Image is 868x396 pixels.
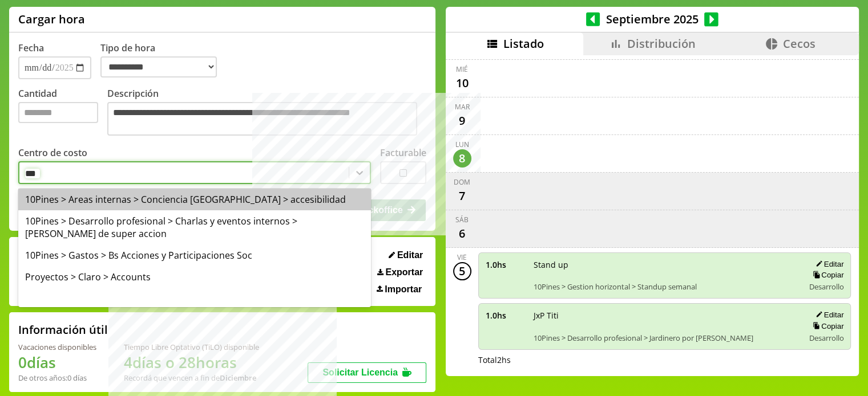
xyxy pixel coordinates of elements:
h2: Información útil [18,322,108,337]
div: lun [455,140,469,149]
div: 10Pines > Gastos > Bs Acciones y Participaciones Soc [18,244,371,266]
span: Listado [503,36,544,51]
label: Centro de costo [18,146,87,159]
b: Diciembre [220,373,256,383]
span: Cecos [783,36,815,51]
div: sáb [455,215,469,224]
span: JxP Titi [534,310,796,321]
label: Facturable [380,146,426,159]
div: 7 [453,187,471,205]
span: Stand up [534,259,796,270]
div: Proyectos > Claro > Accounts [18,266,371,288]
button: Editar [385,250,426,261]
div: 8 [453,149,471,168]
span: Editar [397,250,423,260]
span: 1.0 hs [486,259,526,270]
span: Desarrollo [809,281,843,292]
button: Editar [812,310,843,320]
div: De otros años: 0 días [18,373,96,383]
button: Editar [812,259,843,269]
div: 10 [453,74,471,92]
div: mar [455,102,470,112]
span: Distribución [627,36,696,51]
div: 5 [453,262,471,280]
div: 10Pines > Areas internas > Conciencia [GEOGRAPHIC_DATA] > accesibilidad [18,189,371,210]
label: Fecha [18,42,44,54]
input: Cantidad [18,102,98,123]
button: Exportar [374,267,426,278]
h1: 0 días [18,352,96,373]
div: vie [457,252,467,262]
label: Cantidad [18,87,107,138]
div: 10Pines > Desarrollo profesional > Charlas y eventos internos > [PERSON_NAME] de super accion [18,210,371,244]
div: scrollable content [446,55,859,374]
button: Solicitar Licencia [308,362,426,383]
span: Exportar [385,267,423,277]
div: 9 [453,112,471,130]
span: Desarrollo [809,333,843,343]
div: Vacaciones disponibles [18,342,96,352]
label: Descripción [107,87,426,138]
select: Tipo de hora [100,56,217,77]
div: Total 2 hs [478,354,851,365]
h1: 4 días o 28 horas [124,352,259,373]
span: Solicitar Licencia [322,368,398,377]
div: dom [454,177,470,187]
span: 1.0 hs [486,310,526,321]
div: 6 [453,224,471,243]
div: mié [456,64,468,74]
button: Copiar [809,321,843,331]
span: Importar [385,284,422,295]
div: Recordá que vencen a fin de [124,373,259,383]
span: 10Pines > Gestion horizontal > Standup semanal [534,281,796,292]
label: Tipo de hora [100,42,226,79]
h1: Cargar hora [18,11,85,27]
button: Copiar [809,270,843,280]
span: Septiembre 2025 [600,11,704,27]
span: 10Pines > Desarrollo profesional > Jardinero por [PERSON_NAME] [534,333,796,343]
textarea: Descripción [107,102,417,136]
div: Tiempo Libre Optativo (TiLO) disponible [124,342,259,352]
